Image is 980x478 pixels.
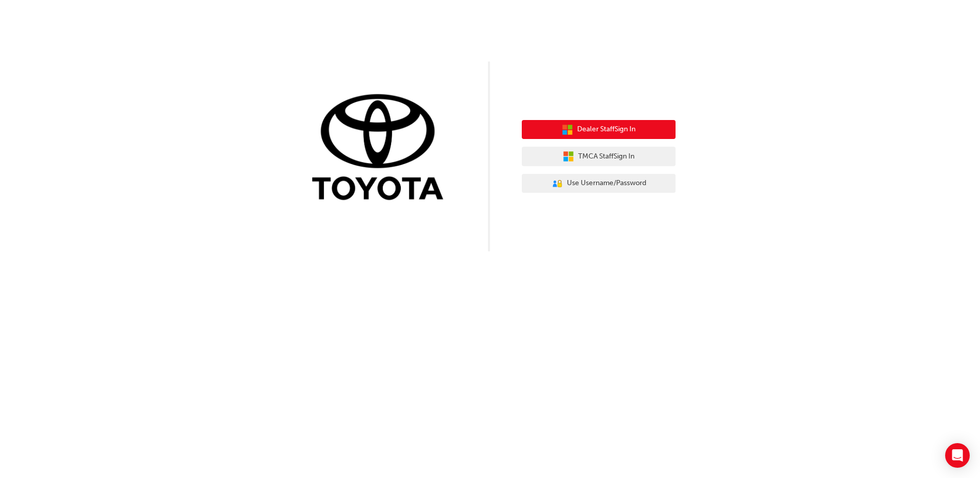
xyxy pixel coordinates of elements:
img: Trak [304,92,458,205]
button: TMCA StaffSign In [522,147,676,166]
span: Use Username/Password [567,177,646,189]
button: Dealer StaffSign In [522,120,676,140]
span: Dealer Staff Sign In [577,124,636,135]
button: Use Username/Password [522,174,676,193]
span: TMCA Staff Sign In [578,151,635,163]
div: Open Intercom Messenger [945,443,970,468]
